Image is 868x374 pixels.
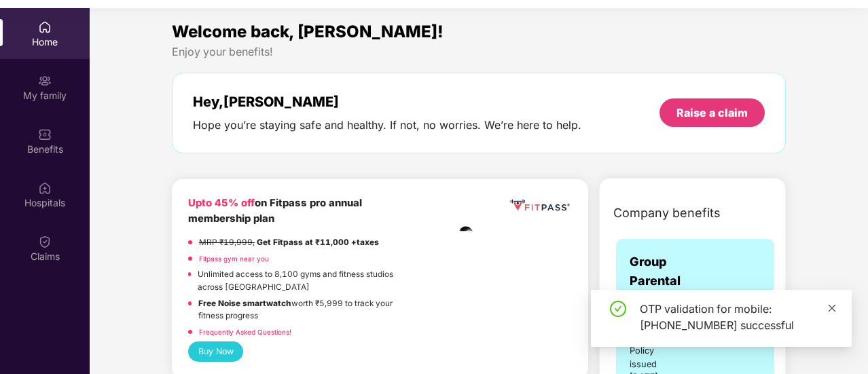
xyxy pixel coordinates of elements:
div: Raise a claim [676,105,748,120]
a: Frequently Asked Questions! [199,328,291,336]
button: Buy Now [188,341,243,361]
span: check-circle [610,301,626,317]
p: worth ₹5,999 to track your fitness progress [198,297,412,322]
img: fpp.png [412,223,507,318]
del: MRP ₹19,999, [199,238,255,247]
a: Fitpass gym near you [199,255,269,263]
p: Unlimited access to 8,100 gyms and fitness studios across [GEOGRAPHIC_DATA] [198,268,412,293]
img: fppp.png [508,195,572,215]
div: Hey, [PERSON_NAME] [193,94,581,110]
div: OTP validation for mobile: [PHONE_NUMBER] successful [640,301,835,333]
img: svg+xml;base64,PHN2ZyBpZD0iSG9tZSIgeG1sbnM9Imh0dHA6Ly93d3cudzMub3JnLzIwMDAvc3ZnIiB3aWR0aD0iMjAiIG... [38,20,52,34]
img: insurerLogo [717,263,753,299]
b: on Fitpass pro annual membership plan [188,197,362,225]
div: Enjoy your benefits! [172,45,786,59]
div: Hope you’re staying safe and healthy. If not, no worries. We’re here to help. [193,118,581,132]
img: svg+xml;base64,PHN2ZyB3aWR0aD0iMjAiIGhlaWdodD0iMjAiIHZpZXdCb3g9IjAgMCAyMCAyMCIgZmlsbD0ibm9uZSIgeG... [38,74,52,88]
span: Welcome back, [PERSON_NAME]! [172,22,444,41]
strong: Get Fitpass at ₹11,000 +taxes [257,238,379,247]
img: svg+xml;base64,PHN2ZyBpZD0iQmVuZWZpdHMiIHhtbG5zPSJodHRwOi8vd3d3LnczLm9yZy8yMDAwL3N2ZyIgd2lkdGg9Ij... [38,128,52,141]
span: Company benefits [613,204,721,223]
span: close [827,303,837,313]
img: svg+xml;base64,PHN2ZyBpZD0iSG9zcGl0YWxzIiB4bWxucz0iaHR0cDovL3d3dy53My5vcmcvMjAwMC9zdmciIHdpZHRoPS... [38,181,52,195]
span: Group Parental Policy [630,253,708,310]
strong: Free Noise smartwatch [198,299,291,308]
img: svg+xml;base64,PHN2ZyBpZD0iQ2xhaW0iIHhtbG5zPSJodHRwOi8vd3d3LnczLm9yZy8yMDAwL3N2ZyIgd2lkdGg9IjIwIi... [38,235,52,248]
b: Upto 45% off [188,197,255,209]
